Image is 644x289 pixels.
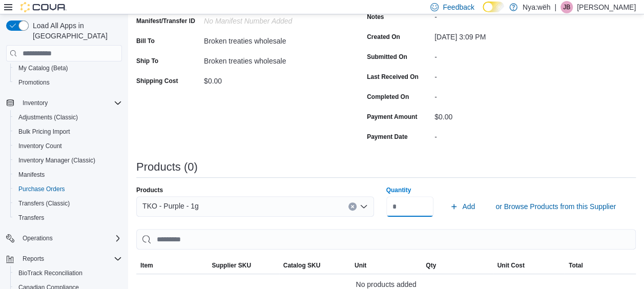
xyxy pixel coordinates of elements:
[355,261,366,270] span: Unit
[14,111,122,123] span: Adjustments (Classic)
[434,109,572,121] div: $0.00
[18,156,95,164] span: Inventory Manager (Classic)
[136,37,155,45] label: Bill To
[367,133,407,141] label: Payment Date
[483,2,504,12] input: Dark Mode
[18,269,82,277] span: BioTrack Reconciliation
[136,186,163,194] label: Products
[136,17,195,25] label: Manifest/Transfer ID
[14,140,66,152] a: Inventory Count
[14,62,122,74] span: My Catalog (Beta)
[212,261,251,270] span: Supplier SKU
[491,196,620,217] button: or Browse Products from this Supplier
[565,257,636,274] button: Total
[350,257,422,274] button: Unit
[18,232,57,244] button: Operations
[29,20,122,41] span: Load All Apps in [GEOGRAPHIC_DATA]
[10,266,126,280] button: BioTrack Reconciliation
[14,154,99,167] a: Inventory Manager (Classic)
[18,214,44,222] span: Transfers
[14,126,74,138] a: Bulk Pricing Import
[2,252,126,266] button: Reports
[136,257,207,274] button: Item
[367,93,409,101] label: Completed On
[569,261,583,270] span: Total
[136,77,178,85] label: Shipping Cost
[443,2,474,12] span: Feedback
[483,12,483,13] span: Dark Mode
[563,1,570,13] span: JB
[14,169,122,181] span: Manifests
[18,97,122,109] span: Inventory
[554,1,556,13] p: |
[426,261,436,270] span: Qty
[367,13,384,21] label: Notes
[18,97,52,109] button: Inventory
[434,69,572,81] div: -
[462,201,475,212] span: Add
[367,73,419,81] label: Last Received On
[18,185,65,193] span: Purchase Orders
[18,64,68,72] span: My Catalog (Beta)
[10,211,126,225] button: Transfers
[495,201,616,212] span: or Browse Products from this Supplier
[18,253,48,265] button: Reports
[204,53,341,65] div: Broken treaties wholesale
[204,73,341,85] div: $0.00
[18,171,45,179] span: Manifests
[23,99,48,107] span: Inventory
[14,169,49,181] a: Manifests
[136,161,198,173] h3: Products (0)
[10,139,126,153] button: Inventory Count
[10,75,126,90] button: Promotions
[14,212,48,224] a: Transfers
[204,33,341,45] div: Broken treaties wholesale
[360,202,368,211] button: Open list of options
[283,261,321,270] span: Catalog SKU
[386,186,411,194] label: Quantity
[18,78,50,87] span: Promotions
[204,13,341,25] div: No Manifest Number added
[523,1,550,13] p: Nya:wëh
[14,140,122,152] span: Inventory Count
[10,182,126,196] button: Purchase Orders
[14,76,54,89] a: Promotions
[434,129,572,141] div: -
[14,267,87,279] a: BioTrack Reconciliation
[18,232,122,244] span: Operations
[18,253,122,265] span: Reports
[140,261,153,270] span: Item
[14,76,122,89] span: Promotions
[14,183,69,195] a: Purchase Orders
[14,126,122,138] span: Bulk Pricing Import
[14,62,72,74] a: My Catalog (Beta)
[23,234,53,242] span: Operations
[18,199,70,208] span: Transfers (Classic)
[18,142,62,150] span: Inventory Count
[422,257,493,274] button: Qty
[14,183,122,195] span: Purchase Orders
[136,57,158,65] label: Ship To
[10,125,126,139] button: Bulk Pricing Import
[10,168,126,182] button: Manifests
[10,153,126,168] button: Inventory Manager (Classic)
[493,257,564,274] button: Unit Cost
[14,197,122,210] span: Transfers (Classic)
[279,257,350,274] button: Catalog SKU
[10,110,126,125] button: Adjustments (Classic)
[2,96,126,110] button: Inventory
[14,197,74,210] a: Transfers (Classic)
[18,113,78,121] span: Adjustments (Classic)
[367,53,407,61] label: Submitted On
[560,1,573,13] div: Jenna Bristol
[10,196,126,211] button: Transfers (Classic)
[497,261,524,270] span: Unit Cost
[434,89,572,101] div: -
[207,257,279,274] button: Supplier SKU
[434,49,572,61] div: -
[18,128,70,136] span: Bulk Pricing Import
[367,33,400,41] label: Created On
[14,111,82,123] a: Adjustments (Classic)
[2,231,126,245] button: Operations
[367,113,417,121] label: Payment Amount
